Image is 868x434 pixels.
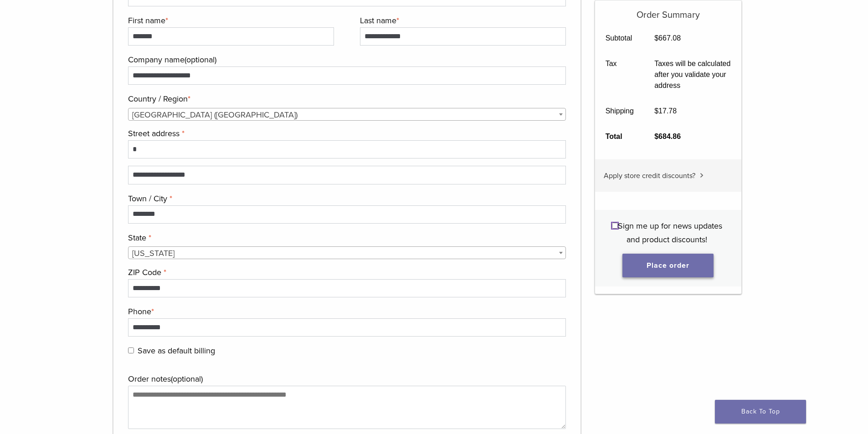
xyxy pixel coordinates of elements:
span: Country / Region [128,108,566,121]
img: caret.svg [700,173,704,178]
label: Street address [128,127,564,140]
th: Tax [595,51,644,98]
span: (optional) [171,374,203,384]
h5: Order Summary [595,0,741,20]
button: Place order [622,254,714,277]
span: Alabama [128,247,566,260]
a: Back To Top [715,400,806,424]
span: State [128,246,566,259]
label: State [128,231,564,245]
label: Last name [360,14,564,27]
input: Sign me up for news updates and product discounts! [612,223,618,229]
span: (optional) [185,55,216,65]
th: Shipping [595,98,644,124]
label: Company name [128,53,564,66]
span: Apply store credit discounts? [604,171,695,180]
input: Save as default billing [128,347,134,353]
label: Save as default billing [128,344,564,357]
span: Sign me up for news updates and product discounts! [618,221,722,245]
span: $ [654,34,658,42]
bdi: 667.08 [654,34,681,42]
th: Total [595,124,644,149]
label: ZIP Code [128,266,564,279]
label: Country / Region [128,92,564,106]
bdi: 17.78 [654,107,677,115]
th: Subtotal [595,26,644,51]
label: Order notes [128,372,564,386]
span: $ [654,107,658,115]
label: First name [128,14,332,27]
label: Town / City [128,192,564,205]
td: Taxes will be calculated after you validate your address [644,51,741,98]
span: $ [654,133,658,140]
label: Phone [128,305,564,318]
bdi: 684.86 [654,133,681,140]
span: United States (US) [128,108,566,121]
